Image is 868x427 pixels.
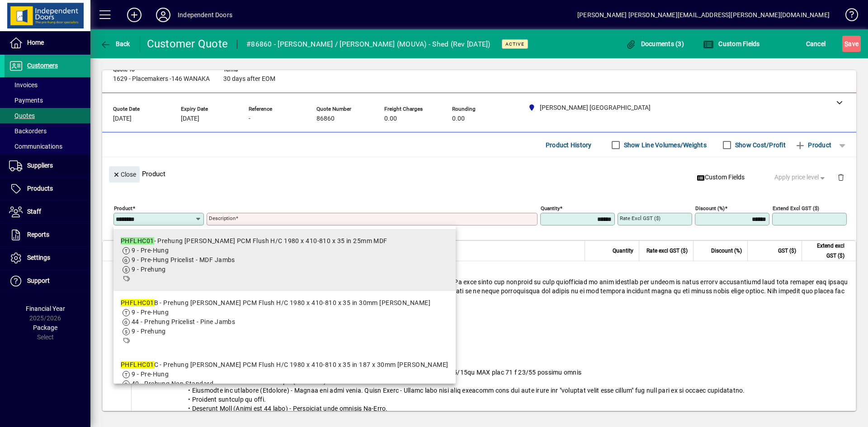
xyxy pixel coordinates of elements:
a: Payments [5,93,90,108]
label: Show Cost/Profit [733,141,786,150]
a: Suppliers [5,155,90,177]
span: GST ($) [778,246,796,256]
button: Save [842,36,861,52]
button: Add [120,7,149,23]
span: Home [27,39,44,46]
span: ave [844,37,859,51]
div: C - Prehung [PERSON_NAME] PCM Flush H/C 1980 x 410-810 x 35 in 187 x 30mm [PERSON_NAME] [121,360,448,370]
span: Rate excl GST ($) [646,246,688,256]
label: Show Line Volumes/Weights [622,141,707,150]
button: Custom Fields [693,169,748,186]
mat-label: Quantity [541,205,560,211]
mat-label: Extend excl GST ($) [773,205,819,211]
span: Documents (3) [625,40,684,47]
span: 1629 - Placemakers -146 WANAKA [113,75,210,83]
mat-option: PHFLHC01C - Prehung Hume PCM Flush H/C 1980 x 410-810 x 35 in 187 x 30mm FJ Pine [113,353,456,415]
span: Back [100,40,130,47]
span: 9 - Prehung [132,266,166,273]
span: Customers [27,62,58,69]
span: Backorders [9,127,47,135]
mat-label: Description [209,215,236,221]
button: Back [98,36,132,52]
span: 9 - Pre-Hung Pricelist - MDF Jambs [132,256,235,263]
div: [PERSON_NAME] [PERSON_NAME][EMAIL_ADDRESS][PERSON_NAME][DOMAIN_NAME] [577,8,830,22]
a: Quotes [5,108,90,123]
span: Financial Year [26,305,65,312]
button: Product History [542,137,595,153]
div: Lorem ips dol sit ametconsect ad elitsed do eiusmodt inc utla etdo magnaaliquae. Adm venia quisno... [132,261,856,420]
mat-option: PHFLHC01 - Prehung Hume PCM Flush H/C 1980 x 410-810 x 35 in 25mm MDF [113,229,456,291]
a: Support [5,270,90,292]
span: [DATE] [113,115,132,122]
span: 9 - Pre-Hung [132,309,169,316]
span: [DATE] [181,115,199,122]
span: Communications [9,143,62,150]
span: Settings [27,254,50,261]
button: Apply price level [771,169,830,186]
a: Products [5,178,90,200]
span: Suppliers [27,162,53,169]
span: Support [27,277,50,284]
span: Cancel [806,37,826,51]
div: - Prehung [PERSON_NAME] PCM Flush H/C 1980 x 410-810 x 35 in 25mm MDF [121,236,387,246]
a: Invoices [5,77,90,93]
a: Home [5,32,90,54]
div: #86860 - [PERSON_NAME] / [PERSON_NAME] (MOUVA) - Shed (Rev [DATE]) [246,37,491,52]
em: PHFLHC01 [121,237,154,244]
div: B - Prehung [PERSON_NAME] PCM Flush H/C 1980 x 410-810 x 35 in 30mm [PERSON_NAME] [121,298,430,308]
button: Documents (3) [623,36,686,52]
mat-label: Product [114,205,132,211]
em: PHFLHC01 [121,361,154,368]
span: 0.00 [384,115,397,122]
app-page-header-button: Delete [830,173,852,181]
span: Invoices [9,81,38,89]
span: Quantity [613,246,633,256]
span: Custom Fields [697,173,745,182]
a: Staff [5,201,90,223]
span: 9 - Pre-Hung [132,371,169,378]
span: S [844,40,848,47]
button: Profile [149,7,178,23]
em: PHFLHC01 [121,299,154,306]
span: Close [113,167,136,182]
span: Apply price level [774,173,827,182]
a: Communications [5,139,90,154]
span: 86860 [316,115,335,122]
mat-label: Rate excl GST ($) [620,215,660,221]
button: Delete [830,166,852,188]
app-page-header-button: Back [90,36,140,52]
span: 9 - Prehung [132,328,166,335]
a: Settings [5,247,90,269]
span: Custom Fields [703,40,760,47]
div: Customer Quote [147,37,228,51]
mat-option: PHFLHC01B - Prehung Hume PCM Flush H/C 1980 x 410-810 x 35 in 30mm FJ Pine [113,291,456,353]
span: Product History [546,138,592,152]
span: Discount (%) [711,246,742,256]
span: 44 - Prehung Pricelist - Pine Jambs [132,318,235,325]
span: Products [27,185,53,192]
span: Staff [27,208,41,215]
button: Close [109,166,140,183]
app-page-header-button: Close [107,170,142,178]
a: Knowledge Base [839,2,857,31]
span: Package [33,324,57,331]
span: 9 - Pre-Hung [132,247,169,254]
span: Payments [9,97,43,104]
div: Product [102,157,856,190]
span: Quotes [9,112,35,119]
span: 0.00 [452,115,465,122]
a: Reports [5,224,90,246]
a: Backorders [5,123,90,139]
div: Independent Doors [178,8,232,22]
span: 30 days after EOM [223,75,275,83]
span: 40 - Prehung Non-Standard [132,380,213,387]
button: Cancel [804,36,828,52]
span: - [249,115,250,122]
span: Extend excl GST ($) [807,241,844,261]
span: Active [505,41,524,47]
button: Custom Fields [701,36,762,52]
span: Reports [27,231,49,238]
mat-label: Discount (%) [695,205,725,211]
